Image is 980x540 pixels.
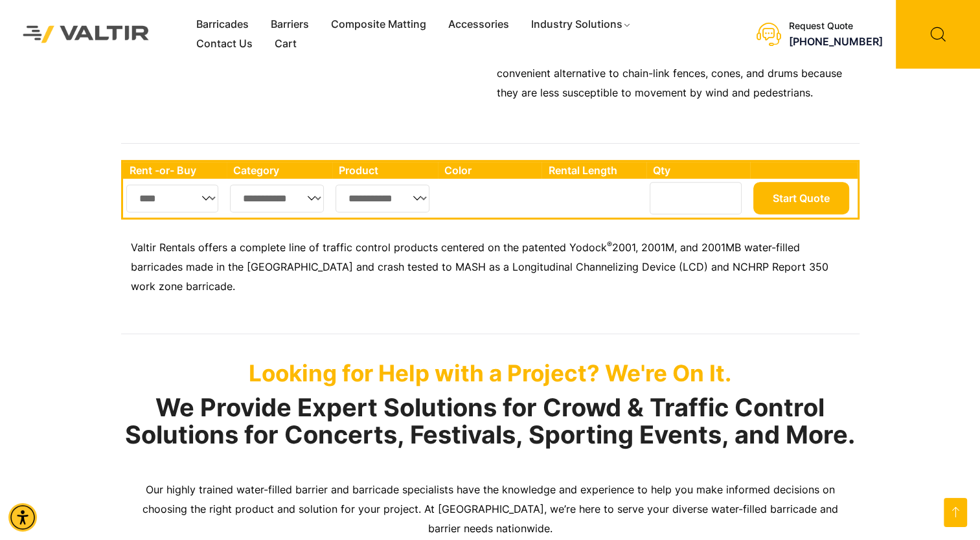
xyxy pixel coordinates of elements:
th: Color [438,162,542,179]
div: Request Quote [789,21,883,32]
th: Product [332,162,438,179]
th: Qty [646,162,749,179]
select: Single select [336,185,429,212]
h2: We Provide Expert Solutions for Crowd & Traffic Control Solutions for Concerts, Festivals, Sporti... [121,394,860,449]
a: Accessories [437,15,520,34]
select: Single select [230,185,325,212]
img: Valtir Rentals [10,12,163,56]
span: 2001, 2001M, and 2001MB water-filled barricades made in the [GEOGRAPHIC_DATA] and crash tested to... [131,241,828,293]
th: Category [227,162,333,179]
a: Cart [264,34,308,54]
a: Composite Matting [320,15,437,34]
a: Barricades [185,15,260,34]
p: Our highly trained water-filled barrier and barricade specialists have the knowledge and experien... [131,480,850,539]
a: Industry Solutions [520,15,643,34]
sup: ® [607,240,612,249]
a: call (888) 496-3625 [789,35,883,48]
input: Number [650,182,742,214]
a: Open this option [944,498,967,527]
span: Valtir Rentals offers a complete line of traffic control products centered on the patented Yodock [131,241,607,254]
button: Start Quote [753,182,849,214]
th: Rent -or- Buy [123,162,227,179]
a: Barriers [260,15,320,34]
div: Accessibility Menu [8,503,37,532]
p: Looking for Help with a Project? We're On It. [121,359,860,387]
th: Rental Length [541,162,646,179]
a: Contact Us [185,34,264,54]
select: Single select [126,185,219,212]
